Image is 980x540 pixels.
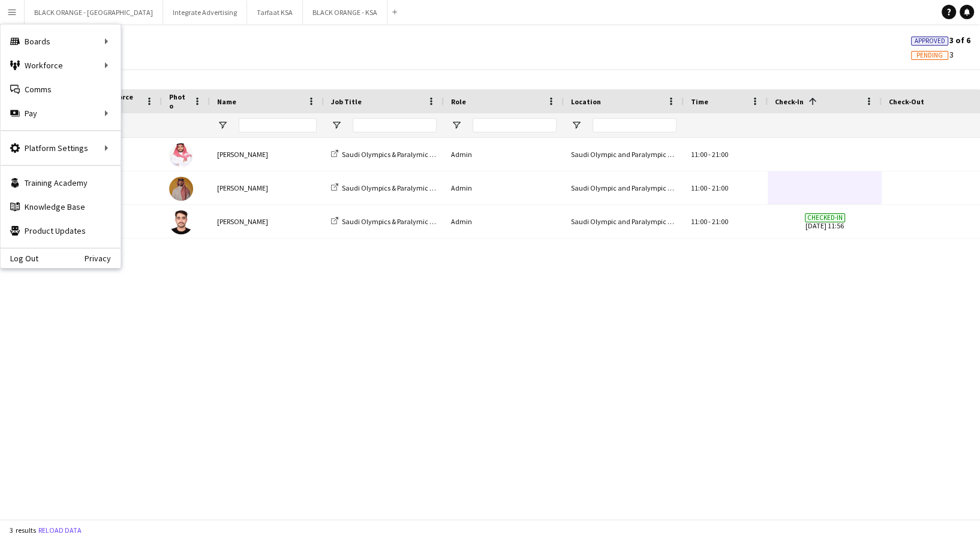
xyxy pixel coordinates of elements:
a: Comms [1,77,121,101]
a: Product Updates [1,219,121,243]
span: Job Title [331,97,362,106]
img: Saleh Essam [169,143,193,167]
button: Open Filter Menu [331,120,342,131]
span: Check-In [775,97,804,106]
div: 1898 [90,171,162,204]
a: Saudi Olympics & Paralymic Commitee [331,150,462,159]
div: Admin [444,205,564,238]
span: 3 [911,49,954,60]
span: Photo [169,92,188,110]
span: 11:00 [691,217,707,226]
span: Time [691,97,708,106]
span: Saudi Olympics & Paralymic Commitee [342,183,462,192]
span: - [708,217,711,226]
button: Open Filter Menu [451,120,462,131]
span: Role [451,97,466,106]
span: 21:00 [712,150,728,159]
input: Name Filter Input [239,118,317,132]
div: 1465 [90,205,162,238]
span: [DATE] 11:56 [775,205,874,238]
span: - [708,183,711,192]
span: Pending [916,52,943,59]
button: Open Filter Menu [571,120,582,131]
div: 1526 [90,138,162,171]
div: Workforce [1,53,121,77]
span: Approved [915,37,945,45]
span: Name [217,97,236,106]
button: BLACK ORANGE - [GEOGRAPHIC_DATA] [25,1,163,24]
div: Boards [1,29,121,53]
span: 11:00 [691,150,707,159]
img: Ahmed Yagmowr [169,177,193,201]
span: Location [571,97,601,106]
div: Platform Settings [1,136,121,160]
img: Abdullah Alrasheed [169,210,193,234]
button: Integrate Advertising [163,1,247,24]
a: Saudi Olympics & Paralymic Commitee [331,183,462,192]
span: Checked-in [805,213,845,222]
input: Role Filter Input [473,118,557,132]
a: Log Out [1,254,38,263]
span: 3 of 6 [911,35,970,46]
span: Saudi Olympics & Paralymic Commitee [342,217,462,226]
span: - [708,150,711,159]
input: Location Filter Input [593,118,677,132]
a: Privacy [85,254,121,263]
button: Reload data [36,524,84,537]
div: Saudi Olympic and Paralympic committee [564,171,684,204]
div: Admin [444,138,564,171]
div: Saudi Olympic and Paralympic committee [564,138,684,171]
button: BLACK ORANGE - KSA [303,1,387,24]
span: 21:00 [712,183,728,192]
span: Check-Out [889,97,924,106]
button: Open Filter Menu [217,120,228,131]
div: [PERSON_NAME] [210,138,324,171]
input: Job Title Filter Input [353,118,437,132]
span: 11:00 [691,183,707,192]
button: Tarfaat KSA [247,1,303,24]
div: [PERSON_NAME] [210,205,324,238]
div: Admin [444,171,564,204]
div: Pay [1,101,121,125]
div: [PERSON_NAME] [210,171,324,204]
a: Training Academy [1,171,121,195]
span: Saudi Olympics & Paralymic Commitee [342,150,462,159]
div: Saudi Olympic and Paralympic committee [564,205,684,238]
a: Saudi Olympics & Paralymic Commitee [331,217,462,226]
a: Knowledge Base [1,195,121,219]
span: 21:00 [712,217,728,226]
